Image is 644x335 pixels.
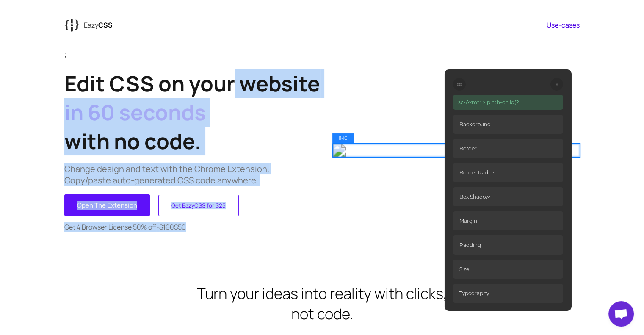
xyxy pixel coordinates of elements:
a: Açık sohbet [608,301,634,327]
button: Get EazyCSS for $25 [158,195,239,216]
span: CSS [98,20,113,30]
a: Use-cases [547,20,580,30]
tspan: { [64,18,71,31]
h2: Turn your ideas into reality with clicks, not code. [193,283,451,324]
p: Change design and text with the Chrome Extension. Copy/paste auto-generated CSS code anywhere. [64,163,322,186]
p: Eazy [84,20,113,30]
h1: Edit CSS on your website with no code. [64,69,322,155]
span: in 60 seconds [64,98,206,127]
strike: $100 [159,222,174,232]
button: Open The Extension [64,194,150,216]
tspan: { [73,19,80,32]
a: {{EazyCSS [64,16,113,34]
p: - $50 [64,222,322,232]
span: Get 4 Browser License 50% off [64,222,156,232]
img: 6b047dab-316a-43c3-9607-f359b430237e_aasl3q.gif [332,144,580,157]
